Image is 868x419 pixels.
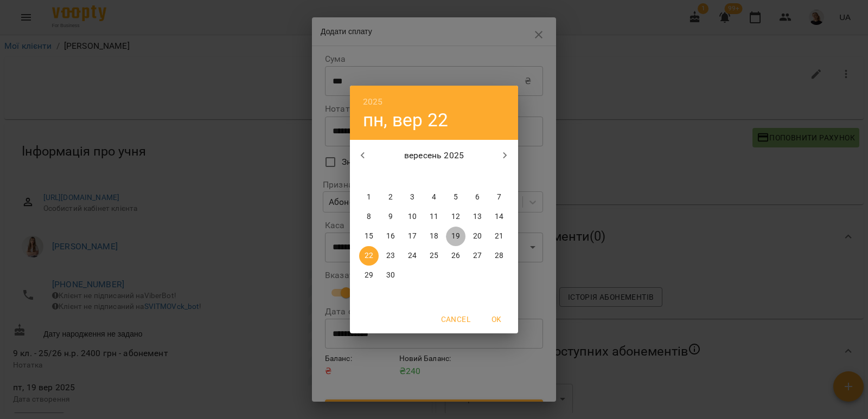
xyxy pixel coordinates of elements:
p: 22 [365,250,373,261]
p: 24 [408,250,417,261]
span: сб [468,171,487,182]
button: 22 [359,246,379,266]
button: 15 [359,227,379,246]
button: OK [479,310,514,329]
button: 16 [381,227,400,246]
span: ср [403,171,422,182]
button: 29 [359,266,379,285]
p: 17 [408,231,417,242]
button: 2025 [363,94,383,109]
button: 20 [468,227,487,246]
p: 2 [388,192,393,203]
button: 12 [446,207,465,227]
p: 28 [495,250,503,261]
button: 14 [489,207,509,227]
span: пт [446,171,465,182]
button: 23 [381,246,400,266]
span: OK [483,313,509,326]
p: вересень 2025 [376,149,493,162]
p: 14 [495,211,503,222]
p: 3 [410,192,414,203]
span: Cancel [441,313,470,326]
p: 10 [408,211,417,222]
button: 26 [446,246,465,266]
p: 5 [454,192,458,203]
button: Cancel [437,310,475,329]
p: 18 [430,231,438,242]
button: 7 [489,188,509,207]
button: 21 [489,227,509,246]
p: 4 [432,192,436,203]
p: 27 [473,250,482,261]
button: 2 [381,188,400,207]
button: 4 [424,188,444,207]
p: 26 [451,250,460,261]
p: 11 [430,211,438,222]
p: 7 [497,192,501,203]
p: 13 [473,211,482,222]
button: 13 [468,207,487,227]
span: чт [424,171,444,182]
p: 30 [386,270,395,281]
button: 10 [403,207,422,227]
button: 8 [359,207,379,227]
button: 1 [359,188,379,207]
button: 17 [403,227,422,246]
p: 16 [386,231,395,242]
p: 15 [365,231,373,242]
button: 24 [403,246,422,266]
button: 30 [381,266,400,285]
p: 8 [367,211,371,222]
button: 28 [489,246,509,266]
p: 25 [430,250,438,261]
button: 25 [424,246,444,266]
p: 12 [451,211,460,222]
p: 19 [451,231,460,242]
button: 18 [424,227,444,246]
p: 9 [388,211,393,222]
p: 23 [386,250,395,261]
p: 20 [473,231,482,242]
button: 27 [468,246,487,266]
p: 21 [495,231,503,242]
button: 19 [446,227,465,246]
button: 9 [381,207,400,227]
span: вт [381,171,400,182]
p: 1 [367,192,371,203]
p: 6 [475,192,480,203]
button: 5 [446,188,465,207]
p: 29 [365,270,373,281]
button: пн, вер 22 [363,109,448,131]
button: 6 [468,188,487,207]
span: пн [359,171,379,182]
span: нд [489,171,509,182]
button: 11 [424,207,444,227]
button: 3 [403,188,422,207]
